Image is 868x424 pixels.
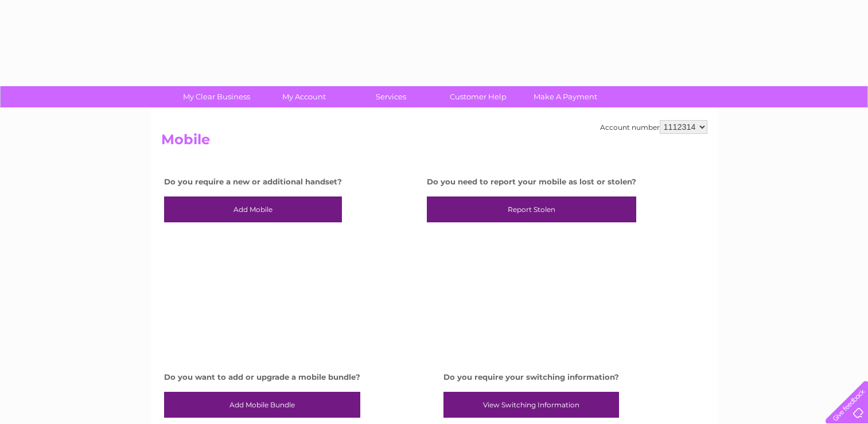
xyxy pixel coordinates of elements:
h2: Mobile [161,132,707,153]
h4: Do you require a new or additional handset? [164,178,342,186]
a: Add Mobile Bundle [164,392,360,418]
a: Add Mobile [164,196,342,223]
a: My Account [256,86,351,107]
a: My Clear Business [169,86,264,107]
div: Account number [600,120,707,134]
a: Customer Help [431,86,526,107]
h4: Do you require your switching information? [443,373,619,381]
a: View Switching Information [443,392,619,418]
a: Make A Payment [518,86,613,107]
h4: Do you need to report your mobile as lost or stolen? [427,178,636,186]
a: Services [344,86,438,107]
a: Report Stolen [427,196,636,223]
h4: Do you want to add or upgrade a mobile bundle? [164,373,360,381]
